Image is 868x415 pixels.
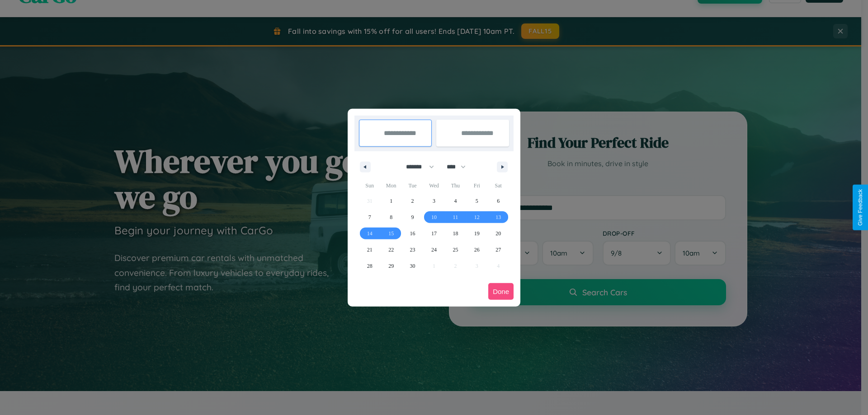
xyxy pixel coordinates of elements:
[380,225,401,242] button: 15
[495,225,501,242] span: 20
[474,242,480,258] span: 26
[445,209,466,225] button: 11
[402,225,423,242] button: 16
[380,178,401,193] span: Mon
[431,209,437,225] span: 10
[488,178,509,193] span: Sat
[411,209,414,225] span: 9
[453,242,458,258] span: 25
[368,209,371,225] span: 7
[402,193,423,209] button: 2
[410,258,415,274] span: 30
[367,242,373,258] span: 21
[488,242,509,258] button: 27
[359,178,380,193] span: Sun
[411,193,414,209] span: 2
[359,209,380,225] button: 7
[380,242,401,258] button: 22
[488,193,509,209] button: 6
[410,225,415,242] span: 16
[466,242,487,258] button: 26
[359,258,380,274] button: 28
[402,258,423,274] button: 30
[380,209,401,225] button: 8
[388,225,394,242] span: 15
[359,242,380,258] button: 21
[497,193,500,209] span: 6
[474,209,480,225] span: 12
[431,242,437,258] span: 24
[495,242,501,258] span: 27
[466,225,487,242] button: 19
[380,193,401,209] button: 1
[390,209,392,225] span: 8
[488,209,509,225] button: 13
[410,242,415,258] span: 23
[402,178,423,193] span: Tue
[388,258,394,274] span: 29
[466,193,487,209] button: 5
[474,225,480,242] span: 19
[423,225,444,242] button: 17
[453,209,458,225] span: 11
[453,225,458,242] span: 18
[423,242,444,258] button: 24
[495,209,501,225] span: 13
[454,193,457,209] span: 4
[367,225,373,242] span: 14
[423,178,444,193] span: Wed
[431,225,437,242] span: 17
[367,258,373,274] span: 28
[466,209,487,225] button: 12
[388,242,394,258] span: 22
[488,283,514,300] button: Done
[402,242,423,258] button: 23
[380,258,401,274] button: 29
[445,193,466,209] button: 4
[445,242,466,258] button: 25
[390,193,392,209] span: 1
[402,209,423,225] button: 9
[857,189,863,226] div: Give Feedback
[433,193,435,209] span: 3
[359,225,380,242] button: 14
[466,178,487,193] span: Fri
[423,193,444,209] button: 3
[423,209,444,225] button: 10
[445,178,466,193] span: Thu
[488,225,509,242] button: 20
[445,225,466,242] button: 18
[476,193,478,209] span: 5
